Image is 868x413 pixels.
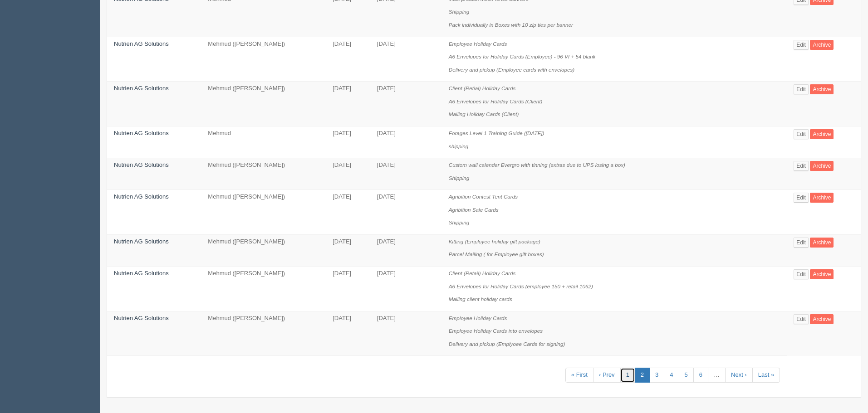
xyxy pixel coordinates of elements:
a: Archive [810,129,834,139]
a: 5 [679,368,694,383]
i: A6 Envelopes for Holiday Cards (employee 150 + retail 1062) [449,283,593,289]
a: Edit [794,238,809,248]
a: Edit [794,40,809,50]
i: Agribition Contest Tent Cards [449,194,518,199]
td: Mehmud ([PERSON_NAME]) [201,267,326,311]
a: Edit [794,314,809,324]
a: Nutrien AG Solutions [114,193,169,200]
a: Nutrien AG Solutions [114,40,169,47]
i: Delivery and pickup (Employee cards with envelopes) [449,67,574,73]
td: [DATE] [370,126,442,158]
i: shipping [449,143,469,149]
td: [DATE] [326,82,370,126]
td: Mehmud ([PERSON_NAME]) [201,37,326,82]
i: Shipping [449,175,470,181]
a: Archive [810,40,834,50]
a: Archive [810,238,834,248]
td: [DATE] [326,234,370,266]
a: Archive [810,269,834,279]
td: [DATE] [370,190,442,235]
td: [DATE] [326,126,370,158]
td: Mehmud ([PERSON_NAME]) [201,311,326,356]
i: Custom wall calendar Evergro with tinning (extras due to UPS losing a box) [449,162,625,168]
td: [DATE] [370,37,442,82]
a: Nutrien AG Solutions [114,315,169,321]
i: Client (Retail) Holiday Cards [449,270,515,276]
i: Delivery and pickup (Emplyoee Cards for signing) [449,341,565,347]
i: Mailing Holiday Cards (Client) [449,111,519,117]
i: A6 Envelopes for Holiday Cards (Employee) - 96 VI + 54 blank [449,53,596,59]
i: Pack individually in Boxes with 10 zip ties per banner [449,22,573,28]
a: 2 [635,368,650,383]
td: Mehmud ([PERSON_NAME]) [201,190,326,235]
td: [DATE] [326,158,370,190]
a: Archive [810,193,834,203]
i: Employee Holiday Cards into envelopes [449,328,543,334]
td: Mehmud ([PERSON_NAME]) [201,234,326,266]
td: Mehmud [201,126,326,158]
td: [DATE] [370,82,442,126]
i: Agribition Sale Cards [449,207,499,213]
td: Mehmud ([PERSON_NAME]) [201,82,326,126]
i: Shipping [449,219,470,225]
td: [DATE] [326,37,370,82]
a: Nutrien AG Solutions [114,85,169,92]
td: [DATE] [370,158,442,190]
a: Edit [794,269,809,279]
i: Employee Holiday Cards [449,315,507,321]
td: Mehmud ([PERSON_NAME]) [201,158,326,190]
i: Parcel Mailing ( for Employee gift boxes) [449,251,544,257]
td: [DATE] [326,267,370,311]
a: Edit [794,193,809,203]
td: [DATE] [370,311,442,356]
a: Next › [725,368,753,383]
a: Edit [794,84,809,94]
td: [DATE] [326,311,370,356]
a: Archive [810,84,834,94]
a: Nutrien AG Solutions [114,161,169,168]
a: Last » [752,368,780,383]
a: 3 [649,368,664,383]
a: … [708,368,726,383]
i: Shipping [449,9,470,15]
i: Kitting (Employee holiday gift package) [449,238,540,244]
td: [DATE] [326,190,370,235]
i: A6 Envelopes for Holiday Cards (Client) [449,98,543,104]
i: Client (Retial) Holiday Cards [449,85,515,91]
i: Employee Holiday Cards [449,41,507,47]
a: 1 [620,368,635,383]
a: 6 [693,368,708,383]
a: Archive [810,314,834,324]
a: Nutrien AG Solutions [114,238,169,245]
td: [DATE] [370,234,442,266]
i: Mailing client holiday cards [449,296,512,302]
a: « First [565,368,593,383]
a: Edit [794,161,809,171]
a: Nutrien AG Solutions [114,270,169,277]
a: ‹ Prev [593,368,621,383]
a: Edit [794,129,809,139]
a: 4 [664,368,679,383]
i: Forages Level 1 Training Guide ([DATE]) [449,130,544,136]
td: [DATE] [370,267,442,311]
a: Archive [810,161,834,171]
a: Nutrien AG Solutions [114,130,169,136]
